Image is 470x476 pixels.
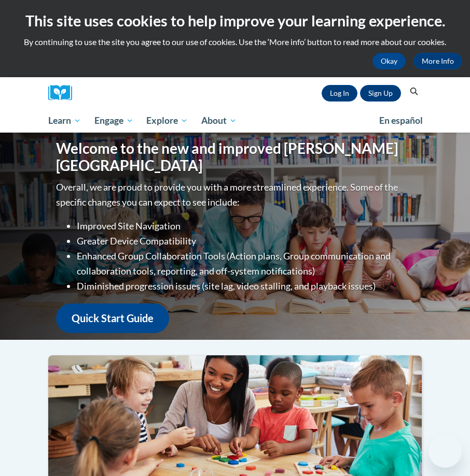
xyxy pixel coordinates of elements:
p: Overall, we are proud to provide you with a more streamlined experience. Some of the specific cha... [56,180,414,210]
a: More Info [413,53,462,69]
li: Diminished progression issues (site lag, video stalling, and playback issues) [77,279,414,294]
span: En español [379,115,423,126]
button: Okay [372,53,406,69]
li: Improved Site Navigation [77,219,414,234]
span: About [201,114,237,127]
iframe: Button to launch messaging window [428,435,462,468]
a: Learn [42,109,88,133]
span: Learn [48,114,81,127]
div: Main menu [40,109,430,133]
a: Cox Campus [48,85,79,101]
a: Engage [88,109,140,133]
h2: This site uses cookies to help improve your learning experience. [8,10,462,31]
h1: Welcome to the new and improved [PERSON_NAME][GEOGRAPHIC_DATA] [56,140,414,175]
li: Greater Device Compatibility [77,234,414,249]
img: Logo brand [48,85,79,101]
a: En español [372,110,430,132]
li: Enhanced Group Collaboration Tools (Action plans, Group communication and collaboration tools, re... [77,249,414,279]
button: Search [406,85,422,98]
span: Explore [146,114,188,127]
a: Quick Start Guide [56,304,169,333]
p: By continuing to use the site you agree to our use of cookies. Use the ‘More info’ button to read... [8,36,462,48]
a: About [195,109,243,133]
iframe: Close message [356,410,377,430]
a: Log In [322,85,357,102]
a: Explore [140,109,195,133]
span: Engage [94,114,133,127]
a: Register [360,85,401,102]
